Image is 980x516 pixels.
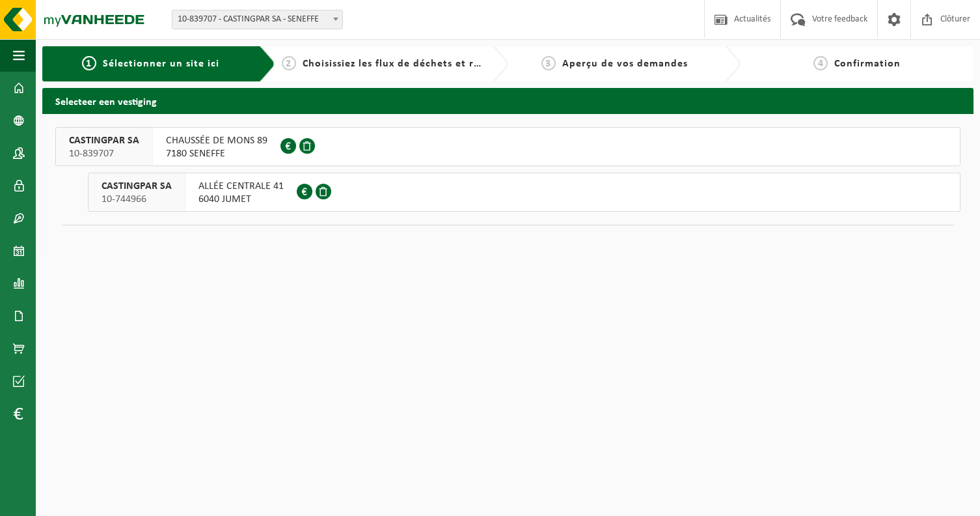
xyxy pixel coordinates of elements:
[541,56,556,70] span: 3
[166,147,267,160] span: 7180 SENEFFE
[834,59,901,69] span: Confirmation
[42,88,973,113] h2: Selecteer een vestiging
[88,173,960,212] button: CASTINGPAR SA 10-744966 ALLÉE CENTRALE 416040 JUMET
[102,180,172,193] span: CASTINGPAR SA
[198,180,284,193] span: ALLÉE CENTRALE 41
[69,134,139,147] span: CASTINGPAR SA
[172,10,343,29] span: 10-839707 - CASTINGPAR SA - SENEFFE
[82,56,96,70] span: 1
[303,59,519,69] span: Choisissiez les flux de déchets et récipients
[102,193,172,206] span: 10-744966
[55,127,960,166] button: CASTINGPAR SA 10-839707 CHAUSSÉE DE MONS 897180 SENEFFE
[172,10,342,29] span: 10-839707 - CASTINGPAR SA - SENEFFE
[103,59,219,69] span: Sélectionner un site ici
[198,193,284,206] span: 6040 JUMET
[69,147,139,160] span: 10-839707
[166,134,267,147] span: CHAUSSÉE DE MONS 89
[562,59,688,69] span: Aperçu de vos demandes
[813,56,828,70] span: 4
[282,56,296,70] span: 2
